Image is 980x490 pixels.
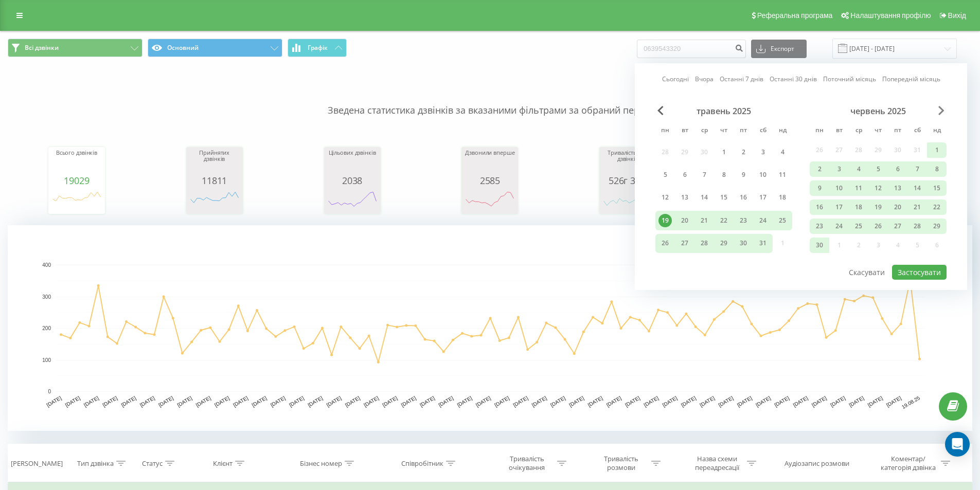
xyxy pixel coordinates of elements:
[251,395,268,408] text: [DATE]
[720,74,763,84] a: Останні 7 днів
[938,106,945,115] span: Next Month
[699,395,716,408] text: [DATE]
[464,175,515,186] div: 2585
[852,201,865,214] div: 18
[587,395,604,408] text: [DATE]
[658,168,672,182] div: 5
[888,180,907,196] div: пт 13 черв 2025 р.
[930,201,943,214] div: 22
[871,182,885,195] div: 12
[851,123,866,139] abbr: середа
[751,40,807,58] button: Експорт
[680,395,697,408] text: [DATE]
[849,219,868,234] div: ср 25 черв 2025 р.
[675,234,694,253] div: вт 27 трав 2025 р.
[812,123,827,139] abbr: понеділок
[737,237,750,250] div: 30
[792,395,809,408] text: [DATE]
[189,150,240,175] div: Прийнятих дзвінків
[930,143,943,157] div: 1
[189,175,240,186] div: 11811
[189,186,240,216] svg: A chart.
[927,199,947,215] div: нд 22 черв 2025 р.
[675,188,694,207] div: вт 13 трав 2025 р.
[890,123,905,139] abbr: п’ятниця
[464,186,515,216] svg: A chart.
[776,168,789,182] div: 11
[8,83,972,117] p: Зведена статистика дзвінків за вказаними фільтрами за обраний період
[810,180,829,196] div: пн 9 черв 2025 р.
[737,168,750,182] div: 9
[813,239,826,252] div: 30
[776,146,789,159] div: 4
[643,395,660,408] text: [DATE]
[832,220,846,233] div: 24
[756,191,770,204] div: 17
[849,199,868,215] div: ср 18 черв 2025 р.
[51,150,102,175] div: Всього дзвінків
[829,161,849,177] div: вт 3 черв 2025 р.
[773,395,790,408] text: [DATE]
[871,162,885,176] div: 5
[891,162,904,176] div: 6
[157,395,174,408] text: [DATE]
[848,395,865,408] text: [DATE]
[813,162,826,176] div: 2
[773,165,792,184] div: нд 11 трав 2025 р.
[888,161,907,177] div: пт 6 черв 2025 р.
[868,219,888,234] div: чт 26 черв 2025 р.
[714,234,734,253] div: чт 29 трав 2025 р.
[675,165,694,184] div: вт 6 трав 2025 р.
[773,142,792,161] div: нд 4 трав 2025 р.
[83,395,100,408] text: [DATE]
[734,188,753,207] div: пт 16 трав 2025 р.
[327,175,378,186] div: 2038
[829,219,849,234] div: вт 24 черв 2025 р.
[678,168,691,182] div: 6
[594,455,649,472] div: Тривалість розмови
[677,123,692,139] abbr: вівторок
[785,459,849,468] div: Аудіозапис розмови
[736,395,753,408] text: [DATE]
[694,188,714,207] div: ср 14 трав 2025 р.
[775,123,790,139] abbr: неділя
[755,123,771,139] abbr: субота
[270,395,287,408] text: [DATE]
[911,182,924,195] div: 14
[213,395,230,408] text: [DATE]
[753,211,773,230] div: сб 24 трав 2025 р.
[813,201,826,214] div: 16
[8,225,972,431] div: A chart.
[400,395,417,408] text: [DATE]
[42,357,51,363] text: 100
[624,395,641,408] text: [DATE]
[655,188,675,207] div: пн 12 трав 2025 р.
[51,186,102,216] div: A chart.
[757,11,833,20] span: Реферальна програма
[850,11,931,20] span: Налаштування профілю
[776,191,789,204] div: 18
[753,234,773,253] div: сб 31 трав 2025 р.
[549,395,566,408] text: [DATE]
[832,162,846,176] div: 3
[25,44,59,52] span: Всі дзвінки
[829,199,849,215] div: вт 17 черв 2025 р.
[48,389,51,394] text: 0
[46,395,63,408] text: [DATE]
[843,265,890,280] button: Скасувати
[737,146,750,159] div: 2
[655,234,675,253] div: пн 26 трав 2025 р.
[142,459,163,468] div: Статус
[456,395,473,408] text: [DATE]
[326,395,343,408] text: [DATE]
[718,395,735,408] text: [DATE]
[829,395,846,408] text: [DATE]
[734,211,753,230] div: пт 23 трав 2025 р.
[870,123,886,139] abbr: четвер
[307,395,324,408] text: [DATE]
[8,39,142,57] button: Всі дзвінки
[891,220,904,233] div: 27
[770,74,817,84] a: Останні 30 днів
[475,395,492,408] text: [DATE]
